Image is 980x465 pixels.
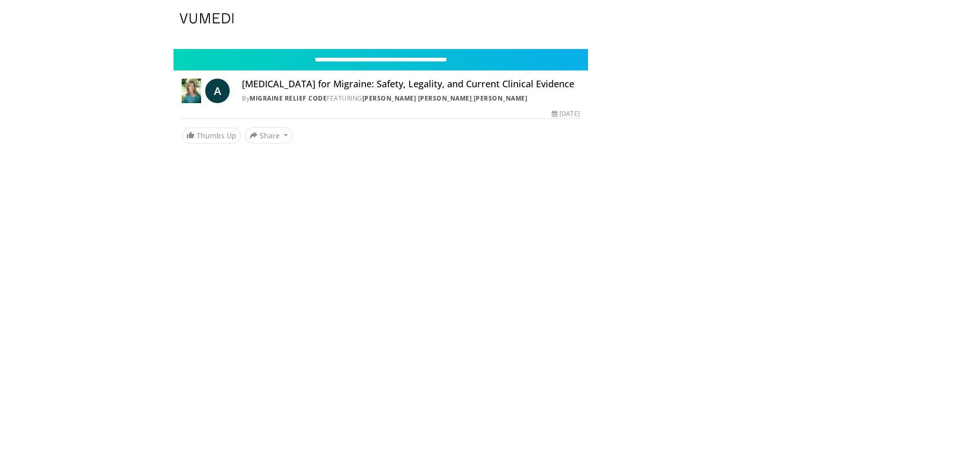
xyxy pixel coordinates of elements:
a: A [205,79,230,103]
a: [PERSON_NAME] [PERSON_NAME] [362,94,472,103]
a: Thumbs Up [182,128,241,143]
img: Migraine Relief Code [182,79,201,103]
a: Migraine Relief Code [250,94,327,103]
div: [DATE] [552,109,579,118]
img: VuMedi Logo [180,13,234,23]
button: Share [245,127,292,143]
a: [PERSON_NAME] [474,94,528,103]
h4: [MEDICAL_DATA] for Migraine: Safety, Legality, and Current Clinical Evidence [242,79,579,90]
div: By FEATURING , [242,94,579,103]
